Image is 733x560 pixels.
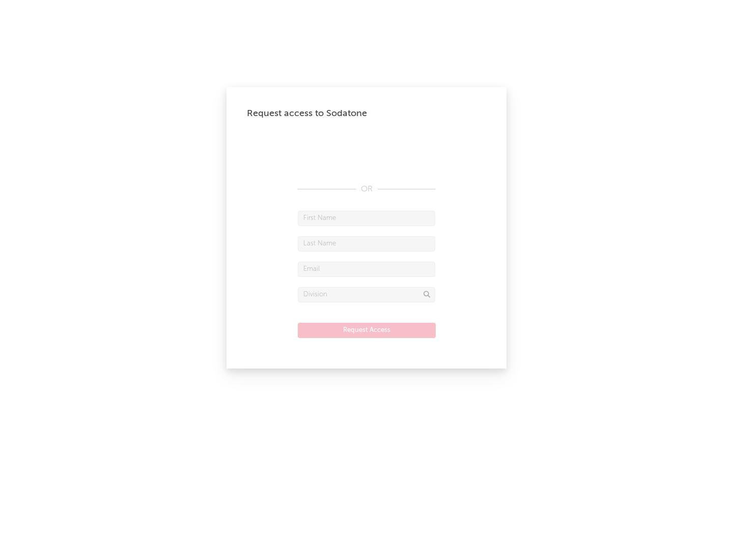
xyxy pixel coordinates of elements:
input: Email [298,262,435,277]
button: Request Access [298,323,436,338]
input: Division [298,287,435,302]
div: OR [298,183,435,195]
input: First Name [298,211,435,226]
input: Last Name [298,236,435,251]
div: Request access to Sodatone [247,107,486,120]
